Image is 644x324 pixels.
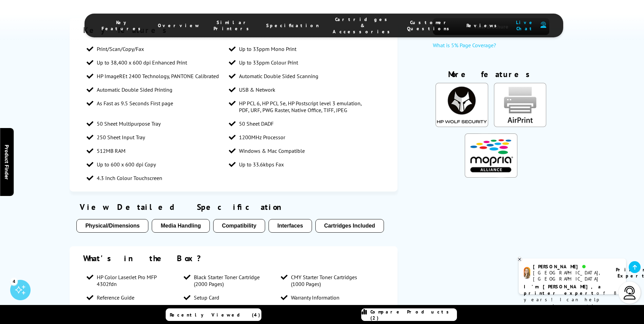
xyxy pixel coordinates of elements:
[239,120,274,127] span: 50 Sheet DADF
[83,253,384,264] div: What's in the Box?
[158,22,200,29] span: Overview
[97,46,144,52] span: Print/Scan/Copy/Fax
[97,147,126,154] span: 512MB RAM
[333,16,393,35] span: Cartridges & Accessories
[76,219,148,233] button: Physical/Dimensions
[623,286,637,300] img: user-headset-light.svg
[214,19,253,32] span: Similar Printers
[152,219,209,233] button: Media Handling
[315,219,384,233] button: Cartridges Included
[436,83,488,127] img: HP Wolf Pro Security
[433,69,549,83] div: More features
[97,134,145,141] span: 250 Sheet Input Tray
[239,147,305,154] span: Windows & Mac Compatible
[213,219,265,233] button: Compatibility
[239,134,285,141] span: 1200MHz Processor
[466,22,500,29] span: Reviews
[407,19,453,32] span: Customer Questions
[97,59,187,66] span: Up to 38,400 x 600 dpi Enhanced Print
[465,133,517,178] img: Mopria Certified
[97,161,156,168] span: Up to 600 x 600 dpi Copy
[524,284,621,316] p: of 8 years! I can help you choose the right product
[239,59,298,66] span: Up to 33ppm Colour Print
[239,46,296,52] span: Up to 33ppm Mono Print
[291,274,371,287] span: CMY Starter Toner Cartridges (1000 Pages)
[291,294,339,301] span: Warranty Information
[194,294,219,301] span: Setup Card
[524,267,530,279] img: amy-livechat.png
[370,309,457,321] span: Compare Products (2)
[533,270,607,282] div: [GEOGRAPHIC_DATA], [GEOGRAPHIC_DATA]
[76,202,391,212] div: View Detailed Specification
[436,122,488,128] a: KeyFeatureModal333
[97,274,177,287] span: HP Color LaserJet Pro MFP 4302fdn
[239,161,284,168] span: Up to 33.6kbps Fax
[494,83,546,127] img: AirPrint
[540,22,546,28] img: user-headset-duotone.svg
[494,122,546,128] a: KeyFeatureModal85
[465,172,517,179] a: KeyFeatureModal324
[533,264,607,270] div: [PERSON_NAME]
[524,284,603,296] b: I'm [PERSON_NAME], a printer expert
[266,22,319,29] span: Specification
[514,19,537,32] span: Live Chat
[97,294,134,301] span: Reference Guide
[102,19,144,32] span: Key Features
[361,308,457,321] a: Compare Products (2)
[433,42,549,52] a: What is 5% Page Coverage?
[97,100,173,107] span: As Fast as 9.5 Seconds First page
[239,73,318,79] span: Automatic Double Sided Scanning
[97,73,219,79] span: HP ImageREt 2400 Technology, PANTONE Calibrated
[269,219,312,233] button: Interfaces
[97,120,161,127] span: 50 Sheet Multipurpose Tray
[239,100,364,113] span: HP PCL 6, HP PCL 5e, HP Postscript level 3 emulation, PDF, URF, PWG Raster, Native Office, TIFF, ...
[239,86,275,93] span: USB & Network
[97,175,162,181] span: 4.3 Inch Colour Touchscreen
[166,308,261,321] a: Recently Viewed (4)
[97,86,172,93] span: Automatic Double Sided Printing
[170,312,260,318] span: Recently Viewed (4)
[10,277,18,285] div: 4
[3,145,10,180] span: Product Finder
[194,274,274,287] span: Black Starter Toner Cartridge (2000 Pages)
